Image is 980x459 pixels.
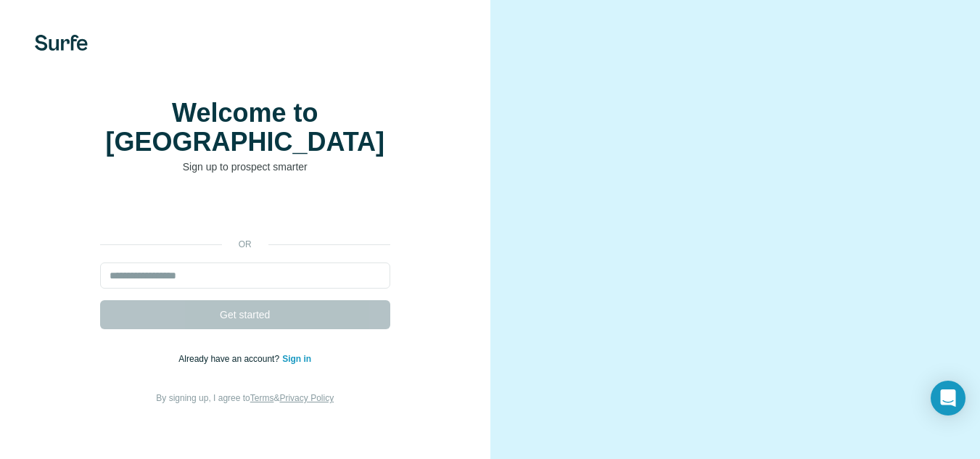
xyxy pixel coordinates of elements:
[156,393,334,403] span: By signing up, I agree to &
[100,99,390,157] h1: Welcome to [GEOGRAPHIC_DATA]
[222,238,268,251] p: or
[178,354,282,364] span: Already have an account?
[100,160,390,174] p: Sign up to prospect smarter
[931,381,965,415] div: Open Intercom Messenger
[93,196,398,228] iframe: Sign in with Google Button
[282,354,311,364] a: Sign in
[250,393,274,403] a: Terms
[35,35,88,51] img: Surfe's logo
[279,393,334,403] a: Privacy Policy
